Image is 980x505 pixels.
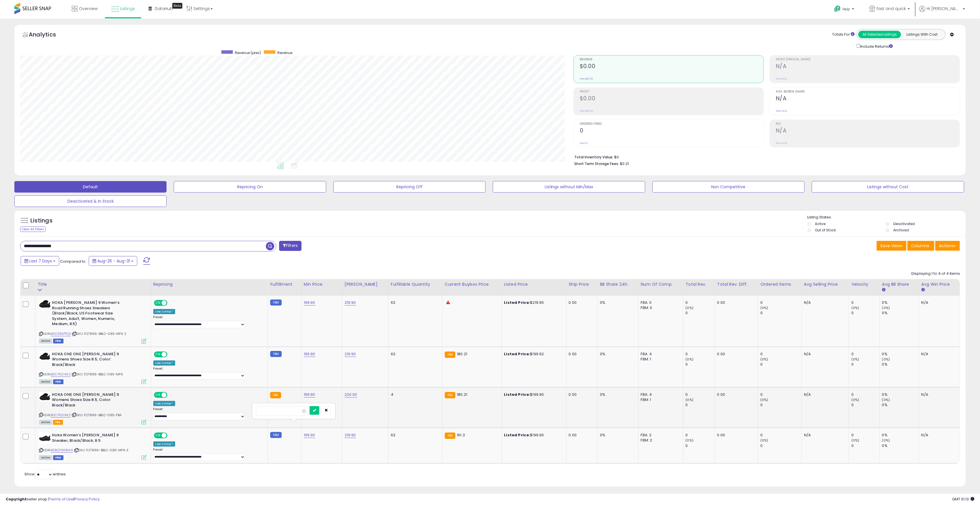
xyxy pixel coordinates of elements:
[882,392,919,397] div: 0%
[154,352,162,357] span: ON
[882,306,890,310] small: (0%)
[851,310,880,316] div: 0
[51,448,73,453] a: B0BQ79R8M9
[760,443,801,448] div: 0
[304,300,315,306] a: 199.90
[580,77,593,80] small: Prev: $0.00
[760,310,801,316] div: 0
[760,402,801,408] div: 0
[30,217,53,225] h5: Listings
[504,432,530,438] b: Listed Price:
[14,195,167,207] button: Deactivated & In Stock
[166,301,175,306] span: OFF
[333,181,486,193] button: Repricing Off
[74,448,128,452] span: | SKU: 1127896-BBLC-085-MFN 3
[641,438,679,443] div: FBM: 2
[72,331,126,336] span: | SKU: 1127896-BBLC-085-MFN 2
[921,392,955,397] div: N/A
[155,6,173,11] span: DataHub
[842,7,850,11] span: Help
[304,432,315,438] a: 199.90
[686,306,694,310] small: (0%)
[53,379,63,384] span: FBM
[391,281,440,287] div: Fulfillable Quantity
[882,362,919,367] div: 0%
[391,433,438,438] div: 62
[457,432,465,438] span: 161.3
[569,433,593,438] div: 0.00
[166,433,175,438] span: OFF
[270,432,281,438] small: FBM
[580,58,763,61] span: Revenue
[686,438,694,443] small: (0%)
[717,352,754,357] div: 0.00
[776,90,960,93] span: Avg. Buybox Share
[877,241,906,251] button: Save View
[39,433,51,444] img: 313kULRcXtL._SL40_.jpg
[927,6,961,11] span: Hi [PERSON_NAME]
[851,281,877,287] div: Velocity
[686,392,715,397] div: 0
[686,357,694,362] small: (0%)
[504,352,562,357] div: $199.92
[445,352,455,358] small: FBA
[641,433,679,438] div: FBA: 2
[776,95,960,103] h2: N/A
[851,352,880,357] div: 0
[652,181,805,193] button: Non Competitive
[235,50,261,55] span: Revenue (prev)
[804,352,844,357] div: N/A
[641,397,679,402] div: FBM: 1
[851,443,880,448] div: 0
[569,392,593,397] div: 0.00
[53,420,63,425] span: FBA
[345,392,357,398] a: 220.00
[807,215,966,220] p: Listing States:
[641,357,679,362] div: FBM: 1
[279,241,301,251] button: Filters
[600,281,636,287] div: BB Share 24h.
[153,401,175,406] div: Low. Comp *
[166,352,175,357] span: OFF
[686,402,715,408] div: 0
[882,310,919,316] div: 0%
[776,122,960,126] span: ROI
[345,300,356,306] a: 219.90
[6,496,27,502] strong: Copyright
[51,331,71,336] a: B0DSR5PTQX
[29,30,67,40] h5: Analytics
[760,300,801,305] div: 0
[620,161,629,166] span: $0.21
[445,392,455,398] small: FBA
[921,300,955,305] div: N/A
[445,433,455,439] small: FBA
[852,43,900,49] div: Include Returns
[921,352,955,357] div: N/A
[641,352,679,357] div: FBA: 4
[686,310,715,316] div: 0
[457,392,467,397] span: 180.21
[504,392,562,397] div: $199.90
[580,141,588,145] small: Prev: 0
[717,392,754,397] div: 0.00
[504,300,562,305] div: $219.90
[600,300,634,305] div: 0%
[851,362,880,367] div: 0
[877,6,906,11] span: fast and quick
[270,392,281,398] small: FBA
[717,300,754,305] div: 0.00
[804,300,844,305] div: N/A
[29,258,52,264] span: Last 7 Days
[49,496,74,502] a: Terms of Use
[504,281,564,287] div: Listed Price
[120,6,135,11] span: Listings
[172,3,182,9] div: Tooltip anchor
[52,392,122,410] b: HOKA ONE ONE [PERSON_NAME] 9 Womens Shoes Size 8.5, Color: Black/Black
[600,352,634,357] div: 0%
[53,339,63,343] span: FBM
[166,393,175,398] span: OFF
[776,141,787,145] small: Prev: N/A
[760,281,799,287] div: Ordered Items
[717,433,754,438] div: 0.00
[457,351,467,357] span: 180.21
